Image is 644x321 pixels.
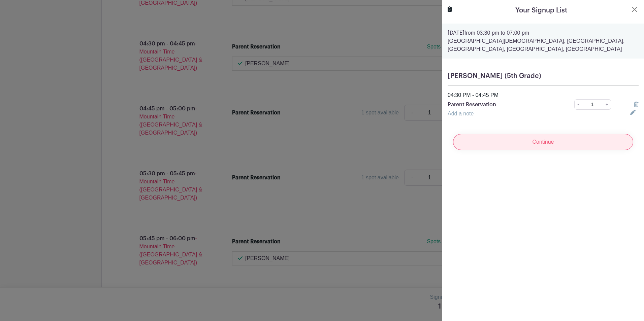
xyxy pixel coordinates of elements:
div: 04:30 PM - 04:45 PM [444,91,643,99]
a: + [603,99,611,110]
h5: Your Signup List [515,5,567,15]
button: Close [631,5,639,13]
a: Add a note [448,111,474,116]
input: Continue [453,134,633,150]
a: - [574,99,582,110]
strong: [DATE] [448,30,464,36]
p: [GEOGRAPHIC_DATA][DEMOGRAPHIC_DATA], [GEOGRAPHIC_DATA], [GEOGRAPHIC_DATA], [GEOGRAPHIC_DATA], [GE... [448,37,639,53]
h5: [PERSON_NAME] (5th Grade) [448,72,639,80]
p: Parent Reservation [448,101,556,109]
p: from 03:30 pm to 07:00 pm [448,29,639,37]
